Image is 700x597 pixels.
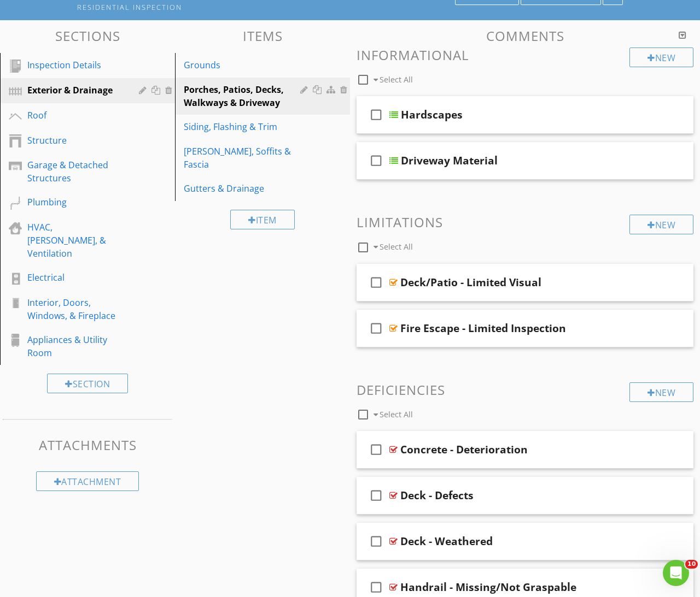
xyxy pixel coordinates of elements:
div: Electrical [27,271,123,284]
div: Structure [27,134,123,147]
span: Select All [380,241,413,252]
div: Item [230,210,295,229]
h3: Informational [357,48,693,62]
div: New [629,48,693,67]
span: 10 [685,560,698,569]
div: Handrail - Missing/Not Graspable [400,581,576,594]
div: Fire Escape - Limited Inspection [400,322,566,335]
i: check_box_outline_blank [367,147,385,174]
div: Appliances & Utility Room [27,333,123,359]
div: Section [47,374,128,393]
div: Hardscapes [401,108,463,121]
i: check_box_outline_blank [367,528,385,554]
span: Select All [380,409,413,419]
div: Residential Inspection [77,3,459,11]
div: Interior, Doors, Windows, & Fireplace [27,296,123,322]
div: Driveway Material [401,154,498,167]
i: check_box_outline_blank [367,102,385,128]
div: Inspection Details [27,58,123,72]
span: Select All [380,74,413,85]
h3: Items [175,28,350,43]
i: check_box_outline_blank [367,315,385,341]
h3: Comments [357,28,693,43]
iframe: Intercom live chat [663,560,689,586]
h3: Deficiencies [357,382,693,397]
div: Plumbing [27,196,123,209]
div: Deck - Defects [400,489,474,502]
div: [PERSON_NAME], Soffits & Fascia [184,145,304,171]
div: Deck/Patio - Limited Visual [400,276,541,289]
div: Concrete - Deterioration [400,443,528,456]
h3: Limitations [357,215,693,229]
div: New [629,215,693,234]
div: New [629,382,693,402]
i: check_box_outline_blank [367,269,385,295]
i: check_box_outline_blank [367,436,385,463]
div: Siding, Flashing & Trim [184,120,304,133]
div: Exterior & Drainage [27,84,123,97]
div: Attachment [36,471,139,491]
div: Garage & Detached Structures [27,158,123,185]
div: Deck - Weathered [400,535,493,548]
div: Gutters & Drainage [184,182,304,195]
i: check_box_outline_blank [367,482,385,509]
div: Grounds [184,58,304,72]
div: HVAC, [PERSON_NAME], & Ventilation [27,221,123,260]
div: Roof [27,109,123,122]
div: Porches, Patios, Decks, Walkways & Driveway [184,83,304,109]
